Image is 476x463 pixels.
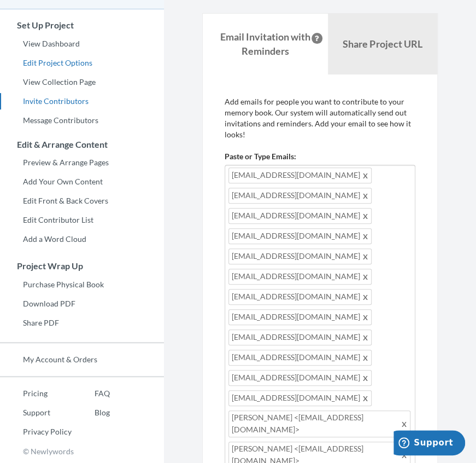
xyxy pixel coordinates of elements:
h3: Set Up Project [1,20,164,30]
iframe: Opens a widget where you can chat to one of our agents [393,430,465,458]
span: [EMAIL_ADDRESS][DOMAIN_NAME] [228,188,372,204]
span: [EMAIL_ADDRESS][DOMAIN_NAME] [228,228,372,244]
span: [EMAIL_ADDRESS][DOMAIN_NAME] [228,248,372,264]
span: [EMAIL_ADDRESS][DOMAIN_NAME] [228,370,372,386]
span: [EMAIL_ADDRESS][DOMAIN_NAME] [228,329,372,345]
b: Share Project URL [343,38,422,50]
span: [EMAIL_ADDRESS][DOMAIN_NAME] [228,208,372,224]
span: [EMAIL_ADDRESS][DOMAIN_NAME] [228,390,372,406]
a: FAQ [72,385,110,402]
span: [PERSON_NAME] <[EMAIL_ADDRESS][DOMAIN_NAME]> [228,410,410,437]
a: Blog [72,404,110,421]
span: [EMAIL_ADDRESS][DOMAIN_NAME] [228,350,372,366]
label: Paste or Type Emails: [225,151,296,162]
span: [EMAIL_ADDRESS][DOMAIN_NAME] [228,269,372,285]
span: [EMAIL_ADDRESS][DOMAIN_NAME] [228,289,372,305]
p: Add emails for people you want to contribute to your memory book. Our system will automatically s... [225,96,415,140]
h3: Edit & Arrange Content [1,140,164,149]
strong: Email Invitation with Reminders [220,31,310,57]
span: [EMAIL_ADDRESS][DOMAIN_NAME] [228,309,372,325]
span: [EMAIL_ADDRESS][DOMAIN_NAME] [228,167,372,183]
h3: Project Wrap Up [1,261,164,271]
